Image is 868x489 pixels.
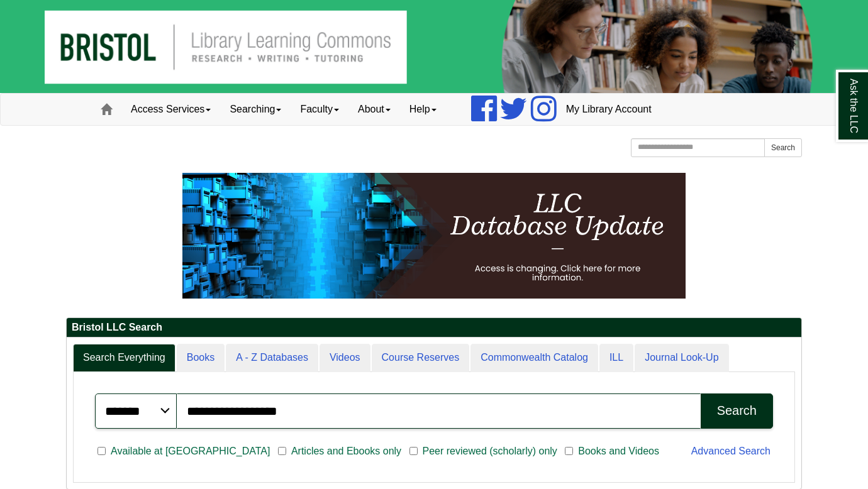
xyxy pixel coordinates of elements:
a: Searching [220,94,291,125]
h2: Bristol LLC Search [67,318,801,338]
a: Advanced Search [691,446,771,456]
input: Available at [GEOGRAPHIC_DATA] [97,446,106,457]
a: Access Services [121,94,220,125]
span: Available at [GEOGRAPHIC_DATA] [106,444,275,459]
input: Peer reviewed (scholarly) only [409,446,418,457]
button: Search [764,138,802,157]
div: Search [717,404,757,418]
a: Course Reserves [372,344,470,372]
a: Videos [320,344,370,372]
a: ILL [599,344,633,372]
a: Commonwealth Catalog [470,344,598,372]
span: Articles and Ebooks only [286,444,406,459]
button: Search [701,393,773,429]
img: HTML tutorial [182,173,686,299]
span: Peer reviewed (scholarly) only [418,444,562,459]
a: Search Everything [73,344,175,372]
input: Books and Videos [565,446,573,457]
a: Journal Look-Up [635,344,728,372]
a: A - Z Databases [226,344,318,372]
a: Books [177,344,225,372]
a: Help [400,94,446,125]
a: About [348,94,400,125]
span: Books and Videos [573,444,664,459]
input: Articles and Ebooks only [278,446,286,457]
a: My Library Account [557,94,661,125]
a: Faculty [291,94,348,125]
